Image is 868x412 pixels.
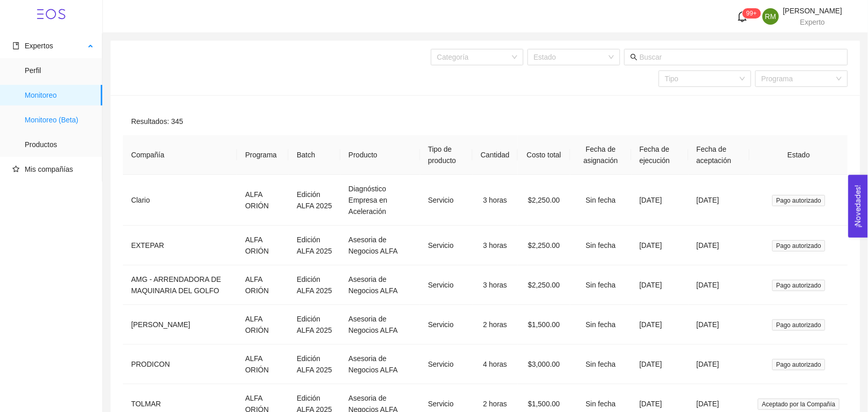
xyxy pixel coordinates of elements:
[340,226,420,265] td: Asesoria de Negocios ALFA
[420,135,473,175] th: Tipo de producto
[848,175,868,238] button: Open Feedback Widget
[518,345,570,384] td: $3,000.00
[743,8,761,19] sup: 1588
[473,135,518,175] th: Cantidad
[237,226,288,265] td: ALFA ORIÓN
[473,345,518,384] td: 4 horas
[570,305,631,345] td: Sin fecha
[237,135,288,175] th: Programa
[570,345,631,384] td: Sin fecha
[631,265,689,305] td: [DATE]
[758,399,840,410] span: Aceptado por la Compañía
[340,305,420,345] td: Asesoria de Negocios ALFA
[123,305,237,345] td: [PERSON_NAME]
[689,345,750,384] td: [DATE]
[630,53,638,61] span: search
[420,226,473,265] td: Servicio
[340,175,420,226] td: Diagnóstico Empresa en Aceleración
[518,305,570,345] td: $1,500.00
[772,280,825,291] span: Pago autorizado
[518,226,570,265] td: $2,250.00
[689,265,750,305] td: [DATE]
[12,166,20,173] span: star
[123,345,237,384] td: PRODICON
[518,175,570,226] td: $2,250.00
[689,305,750,345] td: [DATE]
[25,110,94,130] span: Monitoreo (Beta)
[631,305,689,345] td: [DATE]
[689,175,750,226] td: [DATE]
[800,18,825,26] span: Experto
[570,226,631,265] td: Sin fecha
[420,305,473,345] td: Servicio
[340,135,420,175] th: Producto
[420,345,473,384] td: Servicio
[25,165,73,173] span: Mis compañías
[420,175,473,226] td: Servicio
[25,85,94,105] span: Monitoreo
[237,175,288,226] td: ALFA ORIÓN
[750,135,848,175] th: Estado
[518,265,570,305] td: $2,250.00
[237,305,288,345] td: ALFA ORIÓN
[288,226,340,265] td: Edición ALFA 2025
[631,175,689,226] td: [DATE]
[25,60,94,81] span: Perfil
[123,265,237,305] td: AMG - ARRENDADORA DE MAQUINARIA DEL GOLFO
[473,226,518,265] td: 3 horas
[25,42,53,50] span: Expertos
[288,305,340,345] td: Edición ALFA 2025
[570,135,631,175] th: Fecha de asignación
[570,265,631,305] td: Sin fecha
[25,134,94,155] span: Productos
[765,8,776,25] span: RM
[288,175,340,226] td: Edición ALFA 2025
[631,135,689,175] th: Fecha de ejecución
[689,226,750,265] td: [DATE]
[12,42,20,49] span: book
[288,345,340,384] td: Edición ALFA 2025
[340,265,420,305] td: Asesoria de Negocios ALFA
[689,135,750,175] th: Fecha de aceptación
[772,195,825,206] span: Pago autorizado
[237,345,288,384] td: ALFA ORIÓN
[123,175,237,226] td: Clario
[420,265,473,305] td: Servicio
[288,265,340,305] td: Edición ALFA 2025
[640,51,842,63] input: Buscar
[123,226,237,265] td: EXTEPAR
[123,135,237,175] th: Compañía
[288,135,340,175] th: Batch
[123,108,848,135] div: Resultados: 345
[631,345,689,384] td: [DATE]
[737,11,748,22] span: bell
[772,319,825,331] span: Pago autorizado
[340,345,420,384] td: Asesoria de Negocios ALFA
[473,305,518,345] td: 2 horas
[473,265,518,305] td: 3 horas
[783,7,842,15] span: [PERSON_NAME]
[473,175,518,226] td: 3 horas
[631,226,689,265] td: [DATE]
[518,135,570,175] th: Costo total
[772,359,825,370] span: Pago autorizado
[772,240,825,252] span: Pago autorizado
[237,265,288,305] td: ALFA ORIÓN
[570,175,631,226] td: Sin fecha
